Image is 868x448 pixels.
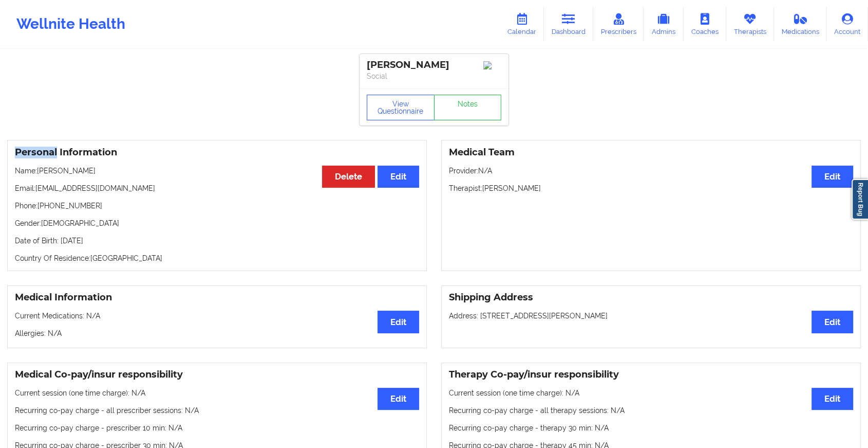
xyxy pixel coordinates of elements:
[774,7,827,41] a: Medications
[812,311,853,333] button: Edit
[15,236,419,246] p: Date of Birth: [DATE]
[852,179,868,220] a: Report Bug
[449,369,853,381] h3: Therapy Co-pay/insur responsibility
[644,7,684,41] a: Admins
[15,369,419,381] h3: Medical Co-pay/insur responsibility
[322,166,375,188] button: Delete
[593,7,644,41] a: Prescribers
[15,201,419,211] p: Phone: [PHONE_NUMBER]
[367,59,501,71] div: [PERSON_NAME]
[449,388,853,398] p: Current session (one time charge): N/A
[544,7,593,41] a: Dashboard
[500,7,544,41] a: Calendar
[15,328,419,338] p: Allergies: N/A
[15,388,419,398] p: Current session (one time charge): N/A
[449,423,853,433] p: Recurring co-pay charge - therapy 30 min : N/A
[15,147,419,158] h3: Personal Information
[367,95,435,120] button: View Questionnaire
[449,405,853,416] p: Recurring co-pay charge - all therapy sessions : N/A
[15,166,419,176] p: Name: [PERSON_NAME]
[449,183,853,193] p: Therapist: [PERSON_NAME]
[15,423,419,433] p: Recurring co-pay charge - prescriber 10 min : N/A
[378,166,419,188] button: Edit
[434,95,502,120] a: Notes
[812,388,853,410] button: Edit
[449,147,853,158] h3: Medical Team
[826,7,868,41] a: Account
[15,218,419,228] p: Gender: [DEMOGRAPHIC_DATA]
[367,71,501,81] p: Social
[449,311,853,321] p: Address: [STREET_ADDRESS][PERSON_NAME]
[378,388,419,410] button: Edit
[449,166,853,176] p: Provider: N/A
[15,183,419,193] p: Email: [EMAIL_ADDRESS][DOMAIN_NAME]
[15,405,419,416] p: Recurring co-pay charge - all prescriber sessions : N/A
[684,7,726,41] a: Coaches
[15,292,419,303] h3: Medical Information
[449,292,853,303] h3: Shipping Address
[15,311,419,321] p: Current Medications: N/A
[726,7,774,41] a: Therapists
[378,311,419,333] button: Edit
[483,61,501,69] img: Image%2Fplaceholer-image.png
[812,166,853,188] button: Edit
[15,253,419,263] p: Country Of Residence: [GEOGRAPHIC_DATA]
